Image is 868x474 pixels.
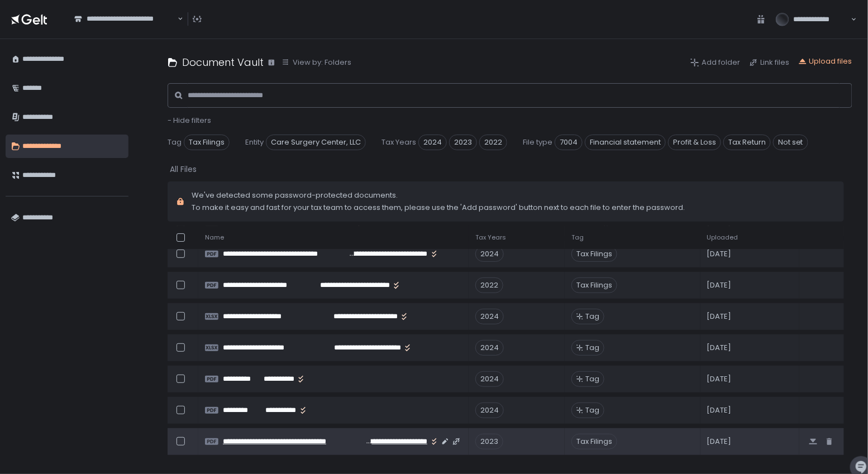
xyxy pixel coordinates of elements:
[571,233,584,242] span: Tag
[245,137,264,147] span: Entity
[170,164,199,175] button: All Files
[585,405,599,415] span: Tag
[707,343,732,353] span: [DATE]
[723,135,771,150] span: Tax Return
[449,135,477,150] span: 2023
[205,233,224,242] span: Name
[773,135,808,150] span: Not set
[475,246,504,262] div: 2024
[168,116,211,126] button: - Hide filters
[585,135,666,150] span: Financial statement
[555,135,583,150] span: 7004
[475,403,504,418] div: 2024
[475,277,503,293] div: 2022
[475,309,504,324] div: 2024
[523,137,552,147] span: File type
[418,135,447,150] span: 2024
[266,135,366,150] span: Care Surgery Center, LLC
[571,434,617,449] span: Tax Filings
[571,246,617,262] span: Tax Filings
[707,249,732,259] span: [DATE]
[168,137,182,147] span: Tag
[571,277,617,293] span: Tax Filings
[707,405,732,415] span: [DATE]
[192,190,685,200] span: We've detected some password-protected documents.
[585,343,599,353] span: Tag
[475,340,504,356] div: 2024
[192,203,685,213] span: To make it easy and fast for your tax team to access them, please use the 'Add password' button n...
[707,374,732,384] span: [DATE]
[184,135,230,150] span: Tax Filings
[67,8,183,31] div: Search for option
[668,135,721,150] span: Profit & Loss
[182,55,264,70] h1: Document Vault
[170,164,197,175] div: All Files
[479,135,507,150] span: 2022
[707,280,732,290] span: [DATE]
[475,371,504,387] div: 2024
[381,137,416,147] span: Tax Years
[707,312,732,322] span: [DATE]
[707,233,738,242] span: Uploaded
[475,434,503,449] div: 2023
[798,56,852,66] button: Upload files
[475,233,506,242] span: Tax Years
[585,312,599,322] span: Tag
[168,115,211,126] span: - Hide filters
[749,58,789,68] button: Link files
[690,58,740,68] button: Add folder
[585,374,599,384] span: Tag
[282,58,351,68] button: View by: Folders
[707,437,732,447] span: [DATE]
[74,23,177,35] input: Search for option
